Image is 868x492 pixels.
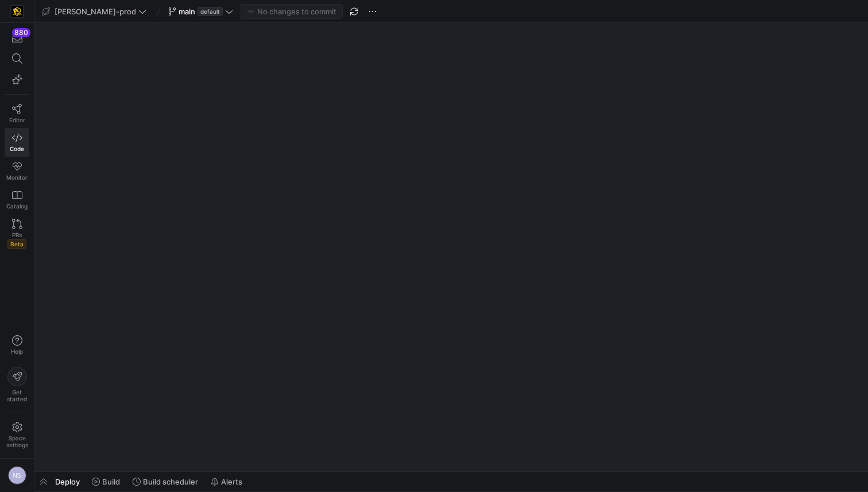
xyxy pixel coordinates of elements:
[5,128,29,157] a: Code
[8,466,26,485] div: NS
[39,4,149,19] button: [PERSON_NAME]-prod
[7,389,27,402] span: Get started
[5,2,29,21] a: https://storage.googleapis.com/y42-prod-data-exchange/images/uAsz27BndGEK0hZWDFeOjoxA7jCwgK9jE472...
[221,477,242,486] span: Alerts
[102,477,120,486] span: Build
[197,7,223,16] span: default
[11,6,23,17] img: https://storage.googleapis.com/y42-prod-data-exchange/images/uAsz27BndGEK0hZWDFeOjoxA7jCwgK9jE472...
[55,477,80,486] span: Deploy
[165,4,236,19] button: maindefault
[6,203,28,210] span: Catalog
[5,157,29,185] a: Monitor
[12,28,30,37] div: 880
[5,330,29,360] button: Help
[5,417,29,454] a: Spacesettings
[10,348,24,355] span: Help
[87,472,125,491] button: Build
[6,174,28,181] span: Monitor
[6,435,28,448] span: Space settings
[5,362,29,407] button: Getstarted
[206,472,247,491] button: Alerts
[10,145,24,152] span: Code
[5,28,29,48] button: 880
[5,214,29,253] a: PRsBeta
[9,117,25,123] span: Editor
[12,231,22,238] span: PRs
[7,239,26,249] span: Beta
[5,99,29,128] a: Editor
[55,7,136,16] span: [PERSON_NAME]-prod
[5,185,29,214] a: Catalog
[127,472,203,491] button: Build scheduler
[143,477,198,486] span: Build scheduler
[5,463,29,487] button: NS
[179,7,195,16] span: main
